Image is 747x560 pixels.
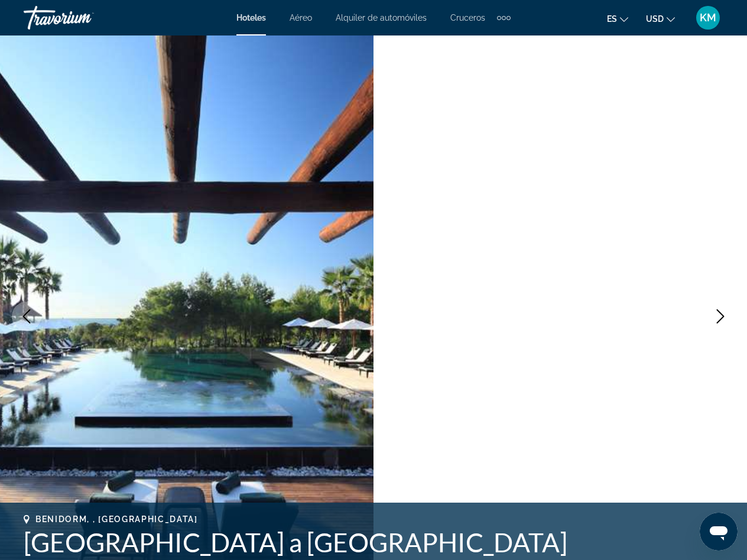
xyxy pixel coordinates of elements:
[497,8,511,27] button: Extra navigation items
[700,513,738,551] iframe: Botón para iniciar la ventana de mensajería
[35,514,198,524] span: Benidorm, , [GEOGRAPHIC_DATA]
[607,14,617,24] span: es
[24,2,142,33] a: Travorium
[24,527,723,558] h1: [GEOGRAPHIC_DATA] a [GEOGRAPHIC_DATA]
[607,10,628,27] button: Change language
[646,14,664,24] span: USD
[236,13,266,22] a: Hoteles
[700,12,716,24] span: KM
[336,13,427,22] a: Alquiler de automóviles
[693,5,723,30] button: User Menu
[706,302,735,331] button: Next image
[12,302,41,331] button: Previous image
[290,13,312,22] a: Aéreo
[646,10,675,27] button: Change currency
[450,13,485,22] a: Cruceros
